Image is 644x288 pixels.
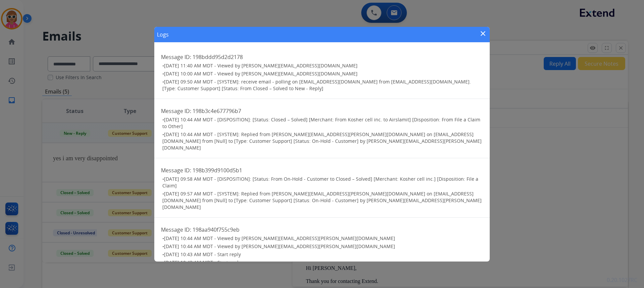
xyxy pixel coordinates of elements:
[162,243,483,250] h3: •
[157,31,169,39] h1: Logs
[162,116,483,130] h3: •
[161,226,191,233] span: Message ID:
[162,131,483,151] h3: •
[162,176,483,189] h3: •
[164,243,395,249] span: [DATE] 10:44 AM MDT - Viewed by [PERSON_NAME][EMAIL_ADDRESS][PERSON_NAME][DOMAIN_NAME]
[162,62,483,69] h3: •
[193,107,241,115] span: 198b3c4e677796b7
[164,259,241,266] span: [DATE] 10:43 AM MDT - Start reply
[162,190,482,210] span: [DATE] 09:57 AM MDT - [SYSTEM]: Replied from [PERSON_NAME][EMAIL_ADDRESS][PERSON_NAME][DOMAIN_NAM...
[162,251,483,258] h3: •
[162,78,483,92] h3: •
[161,167,191,174] span: Message ID:
[162,176,478,189] span: [DATE] 09:58 AM MDT - [DISPOSITION]: [Status: From On-Hold - Customer to Closed – Solved] [Mercha...
[162,131,482,151] span: [DATE] 10:44 AM MDT - [SYSTEM]: Replied from [PERSON_NAME][EMAIL_ADDRESS][PERSON_NAME][DOMAIN_NAM...
[193,53,243,61] span: 198bddd95d2d2178
[164,251,241,257] span: [DATE] 10:43 AM MDT - Start reply
[162,259,483,266] h3: •
[162,70,483,77] h3: •
[164,235,395,241] span: [DATE] 10:44 AM MDT - Viewed by [PERSON_NAME][EMAIL_ADDRESS][PERSON_NAME][DOMAIN_NAME]
[161,107,191,115] span: Message ID:
[161,53,191,61] span: Message ID:
[479,30,487,38] mat-icon: close
[607,276,637,284] p: 0.20.1027RC
[193,226,239,233] span: 198aa940f755c9eb
[162,235,483,242] h3: •
[162,190,483,211] h3: •
[164,70,358,77] span: [DATE] 10:00 AM MDT - Viewed by [PERSON_NAME][EMAIL_ADDRESS][DOMAIN_NAME]
[193,167,242,174] span: 198b399d9100d5b1
[162,116,480,129] span: [DATE] 10:44 AM MDT - [DISPOSITION]: [Status: Closed – Solved] [Merchant: From Kosher cell inc. t...
[164,62,358,69] span: [DATE] 11:40 AM MDT - Viewed by [PERSON_NAME][EMAIL_ADDRESS][DOMAIN_NAME]
[162,78,471,92] span: [DATE] 09:50 AM MDT - [SYSTEM]: receive email - polling on [EMAIL_ADDRESS][DOMAIN_NAME] from [EMA...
